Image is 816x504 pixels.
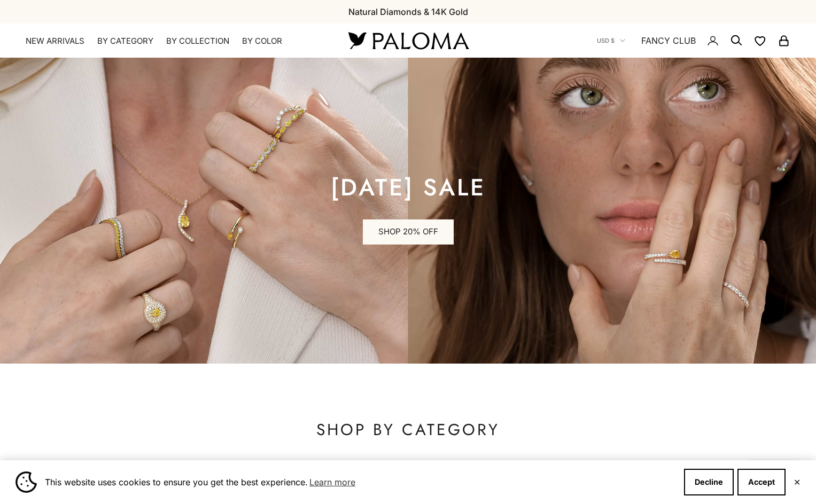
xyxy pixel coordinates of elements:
[65,419,751,440] p: SHOP BY CATEGORY
[166,36,229,46] summary: By Collection
[348,5,468,19] p: Natural Diamonds & 14K Gold
[15,471,37,493] img: Cookie banner
[597,36,615,45] span: USD $
[26,36,323,46] nav: Primary navigation
[794,479,801,485] button: Close
[308,474,357,490] a: Learn more
[684,469,734,495] button: Decline
[331,177,486,198] p: [DATE] sale
[597,23,790,58] nav: Secondary navigation
[45,474,675,490] span: This website uses cookies to ensure you get the best experience.
[242,36,282,46] summary: By Color
[737,469,786,495] button: Accept
[97,36,153,46] summary: By Category
[26,36,84,46] a: NEW ARRIVALS
[597,36,625,45] button: USD $
[363,219,454,245] a: SHOP 20% OFF
[641,34,696,48] a: FANCY CLUB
